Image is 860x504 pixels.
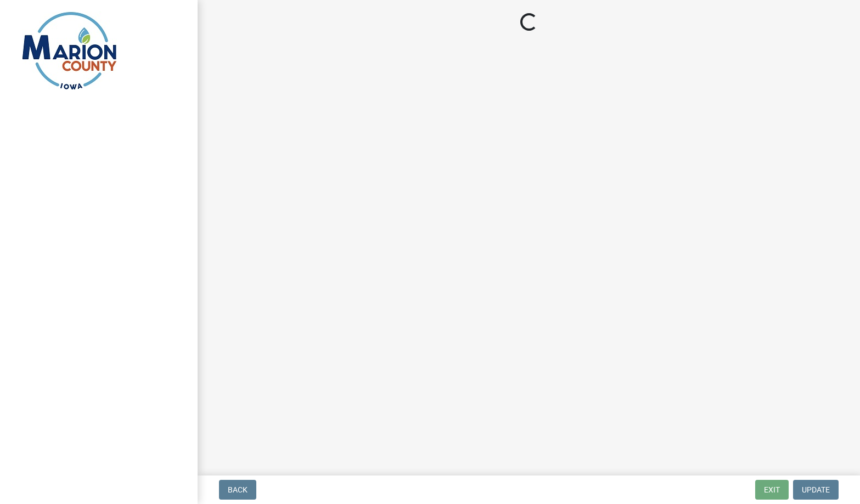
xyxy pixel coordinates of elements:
img: Marion County, Iowa [22,12,117,90]
button: Exit [755,480,789,500]
button: Back [219,480,256,500]
span: Back [228,485,248,494]
span: Update [802,485,830,494]
button: Update [793,480,839,500]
